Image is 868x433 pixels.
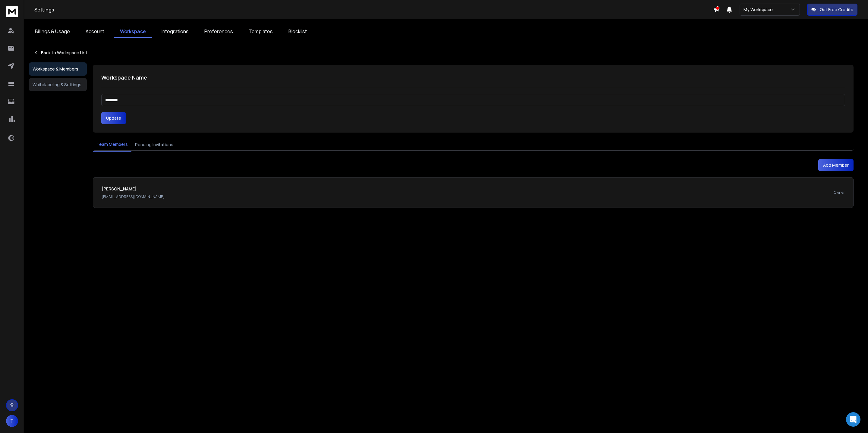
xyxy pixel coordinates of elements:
[846,412,860,427] div: Open Intercom Messenger
[282,25,313,38] a: Blocklist
[29,78,87,91] button: Whitelabeling & Settings
[29,62,87,76] button: Workspace & Members
[80,25,110,38] a: Account
[6,415,18,427] button: T
[102,194,165,199] p: [EMAIL_ADDRESS][DOMAIN_NAME]
[34,50,87,56] a: Back to Workspace List
[114,25,152,38] a: Workspace
[156,25,195,38] a: Integrations
[131,138,177,151] button: Pending Invitations
[101,73,845,82] h1: Workspace Name
[834,190,845,195] p: Owner
[93,138,131,152] button: Team Members
[101,112,126,124] button: Update
[818,159,854,171] button: Add Member
[744,7,775,13] p: My Workspace
[807,4,857,16] button: Get Free Credits
[820,7,853,13] p: Get Free Credits
[29,25,76,38] a: Billings & Usage
[41,50,87,56] p: Back to Workspace List
[34,6,713,13] h1: Settings
[29,47,92,59] button: Back to Workspace List
[102,186,165,192] h1: [PERSON_NAME]
[198,25,239,38] a: Preferences
[243,25,279,38] a: Templates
